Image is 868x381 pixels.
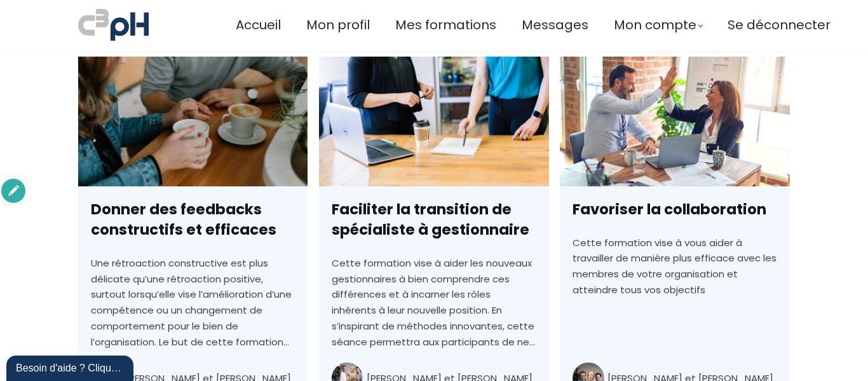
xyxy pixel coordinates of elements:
[78,6,149,43] img: a70bc7685e0efc0bd0b04b3506828469.jpeg
[306,15,370,36] a: Mon profil
[6,353,136,381] iframe: chat widget
[236,15,281,36] a: Accueil
[1,179,25,203] div: authoring options
[614,15,696,36] span: Mon compte
[728,15,831,36] a: Se déconnecter
[522,15,588,36] a: Messages
[395,15,496,36] a: Mes formations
